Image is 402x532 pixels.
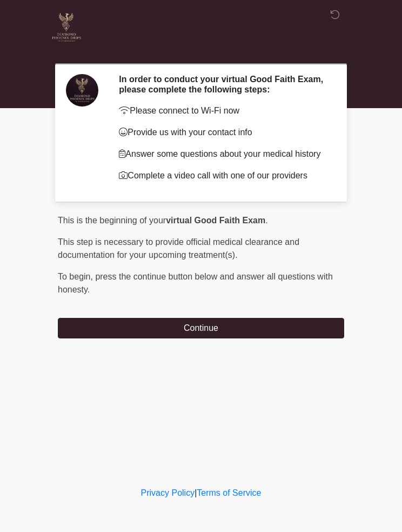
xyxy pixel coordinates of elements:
h2: In order to conduct your virtual Good Faith Exam, please complete the following steps: [119,74,328,95]
img: Agent Avatar [66,74,98,107]
span: press the continue button below and answer all questions with honesty. [58,272,333,294]
img: Diamond Phoenix Drips IV Hydration Logo [47,8,86,47]
a: Privacy Policy [141,488,195,497]
span: To begin, [58,272,95,281]
span: This step is necessary to provide official medical clearance and documentation for your upcoming ... [58,237,299,260]
p: Provide us with your contact info [119,126,328,139]
span: . [265,216,267,225]
p: Please connect to Wi-Fi now [119,104,328,117]
button: Continue [58,318,344,338]
p: Complete a video call with one of our providers [119,169,328,182]
a: | [195,488,197,497]
strong: virtual Good Faith Exam [166,216,265,225]
span: This is the beginning of your [58,216,166,225]
a: Terms of Service [197,488,261,497]
p: Answer some questions about your medical history [119,148,328,161]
